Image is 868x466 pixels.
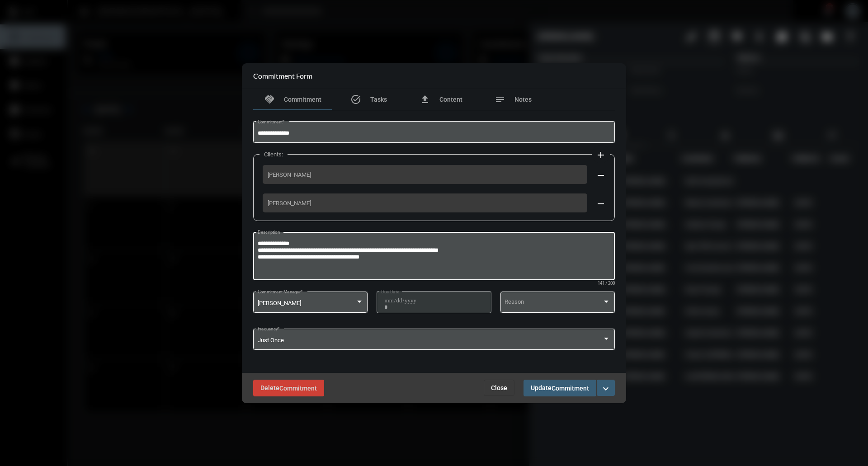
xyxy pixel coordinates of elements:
[491,384,507,391] span: Close
[495,94,505,105] mat-icon: notes
[258,337,284,344] span: Just Once
[420,94,430,105] mat-icon: file_upload
[279,384,317,391] span: Commitment
[595,169,606,180] mat-icon: remove
[552,384,589,391] span: Commitment
[598,281,615,286] mat-hint: 141 / 200
[524,379,596,396] button: UpdateCommitment
[264,94,275,105] mat-icon: handshake
[514,96,532,103] span: Notes
[595,149,606,160] mat-icon: add
[595,198,606,209] mat-icon: remove
[268,199,582,206] span: [PERSON_NAME]
[268,171,582,178] span: [PERSON_NAME]
[484,380,514,396] button: Close
[253,71,312,80] h2: Commitment Form
[259,151,288,158] label: Clients:
[284,96,321,103] span: Commitment
[253,379,324,396] button: DeleteCommitment
[439,96,462,103] span: Content
[600,383,611,394] mat-icon: expand_more
[370,96,387,103] span: Tasks
[350,94,361,105] mat-icon: task_alt
[260,384,317,391] span: Delete
[531,384,589,391] span: Update
[258,300,301,306] span: [PERSON_NAME]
